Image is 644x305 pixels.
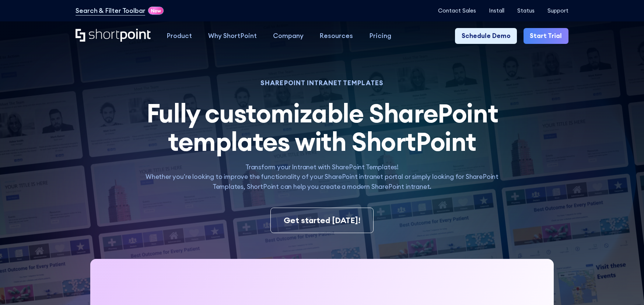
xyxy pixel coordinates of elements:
span: Fully customizable SharePoint templates with ShortPoint [146,97,498,158]
h1: SHAREPOINT INTRANET TEMPLATES [134,80,511,86]
iframe: Chat Widget [607,270,644,305]
a: Search & Filter Toolbar [76,6,145,15]
div: Company [273,31,304,41]
div: Why ShortPoint [208,31,257,41]
a: Support [547,7,568,14]
a: Install [489,7,504,14]
a: Company [265,28,312,44]
a: Schedule Demo [455,28,517,44]
a: Product [158,28,200,44]
div: Pricing [369,31,391,41]
div: Resources [319,31,353,41]
div: Get started [DATE]! [284,214,360,226]
a: Status [517,7,535,14]
p: Transform your Intranet with SharePoint Templates! Whether you're looking to improve the function... [134,162,511,191]
a: Resources [312,28,361,44]
a: Get started [DATE]! [270,208,374,233]
div: Product [167,31,192,41]
a: Start Trial [524,28,568,44]
a: Contact Sales [438,7,476,14]
a: Why ShortPoint [200,28,265,44]
a: Pricing [361,28,399,44]
a: Home [76,29,150,43]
